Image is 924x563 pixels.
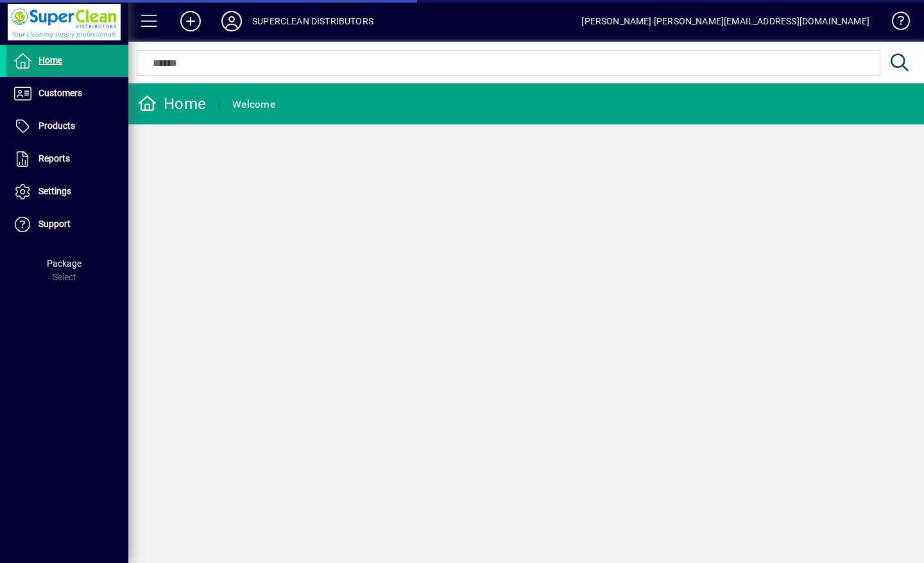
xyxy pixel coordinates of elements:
[6,208,128,240] a: Support
[252,11,373,31] div: SUPERCLEAN DISTRIBUTORS
[6,110,128,142] a: Products
[6,78,128,110] a: Customers
[38,219,71,229] span: Support
[38,153,70,164] span: Reports
[581,11,869,31] div: [PERSON_NAME] [PERSON_NAME][EMAIL_ADDRESS][DOMAIN_NAME]
[211,10,252,33] button: Profile
[38,55,62,65] span: Home
[170,10,211,33] button: Add
[232,94,275,115] div: Welcome
[38,121,75,131] span: Products
[6,176,128,208] a: Settings
[47,258,81,269] span: Package
[38,88,82,98] span: Customers
[6,143,128,175] a: Reports
[882,3,908,44] a: Knowledge Base
[38,186,71,196] span: Settings
[138,94,206,114] div: Home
